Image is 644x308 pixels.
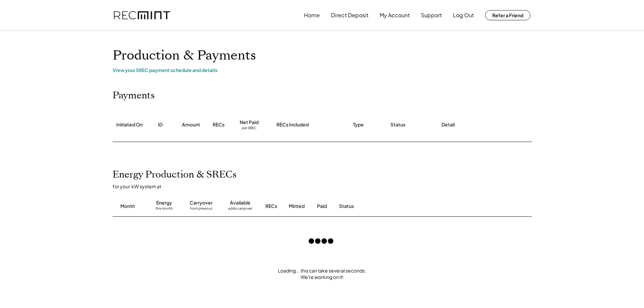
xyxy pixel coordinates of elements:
[485,10,530,20] button: Refer a Friend
[230,199,251,206] div: Available
[228,206,252,213] div: adds carryover
[158,121,163,128] div: ID
[156,199,172,206] div: Energy
[156,206,173,213] div: this month
[277,121,309,128] div: RECs Included
[106,267,539,281] div: Loading... this can take several seconds. We're working on it!
[113,90,155,101] h2: Payments
[113,48,532,64] h1: Production & Payments
[421,8,442,22] button: Support
[113,169,237,181] h2: Energy Production & SRECs
[190,206,212,213] div: from previous
[120,203,135,210] div: Month
[114,11,170,20] img: recmint-logotype%403x.png
[380,8,410,22] button: My Account
[116,121,143,128] div: Initiated On
[113,183,539,189] div: for your kW system at
[182,121,200,128] div: Amount
[190,199,213,206] div: Carryover
[453,8,474,22] button: Log Out
[240,119,259,126] div: Net Paid
[339,203,454,210] div: Status
[289,203,305,210] div: Minted
[390,121,405,128] div: Status
[353,121,364,128] div: Type
[213,121,224,128] div: RECs
[317,203,327,210] div: Paid
[265,203,277,210] div: RECs
[304,8,320,22] button: Home
[331,8,368,22] button: Direct Deposit
[242,126,257,131] div: per SREC
[113,67,532,73] div: View your SREC payment schedule and details
[442,121,455,128] div: Detail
